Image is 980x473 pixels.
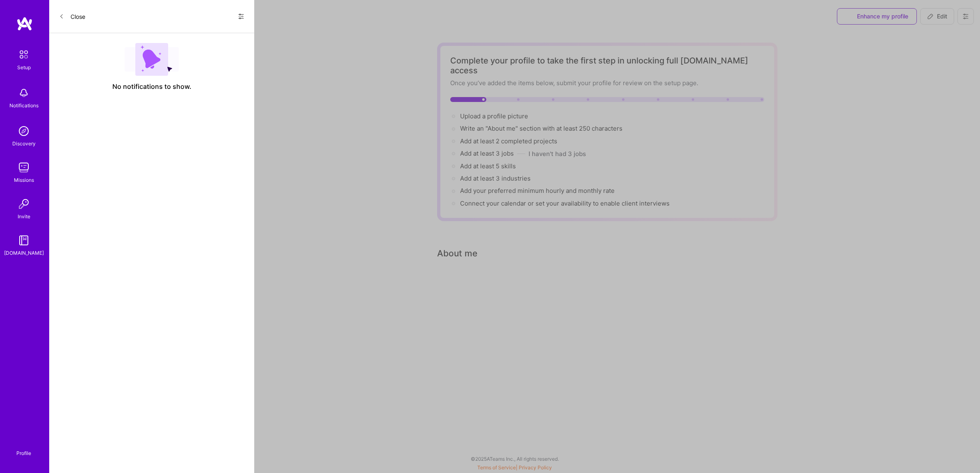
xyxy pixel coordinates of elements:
img: empty [125,43,179,76]
img: guide book [16,232,32,249]
img: teamwork [16,159,32,176]
img: logo [16,16,33,31]
a: Profile [14,440,34,457]
div: Profile [16,449,31,457]
div: Missions [14,176,34,184]
img: Invite [16,196,32,212]
button: Close [59,10,85,23]
div: Invite [18,212,30,221]
div: Setup [17,63,31,72]
div: [DOMAIN_NAME] [4,249,44,257]
img: setup [15,46,32,63]
span: No notifications to show. [112,82,191,91]
img: bell [16,85,32,101]
div: Discovery [12,139,36,148]
img: discovery [16,123,32,139]
div: Notifications [9,101,39,110]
